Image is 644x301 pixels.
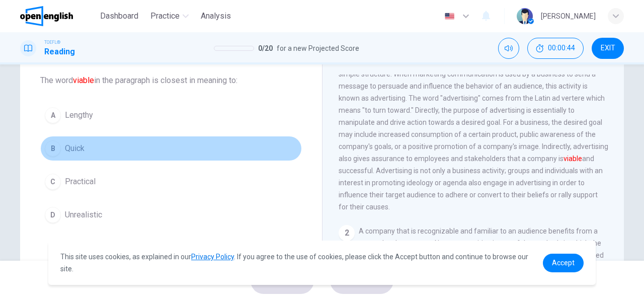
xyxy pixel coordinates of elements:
button: Analysis [197,7,235,25]
span: Practice [150,10,180,22]
button: CPractical [40,169,302,194]
h1: Reading [44,46,75,58]
span: Unrealistic [65,209,102,221]
span: Dashboard [100,10,138,22]
div: D [45,207,61,223]
button: BQuick [40,136,302,161]
div: C [45,174,61,190]
button: Dashboard [96,7,142,25]
button: EXIT [592,38,624,59]
div: [PERSON_NAME] [541,10,596,22]
div: Hide [527,38,584,59]
font: viable [73,76,94,85]
img: OpenEnglish logo [20,6,73,26]
span: TOEFL® [44,39,60,46]
span: Practical [65,176,96,188]
span: Lengthy [65,109,93,121]
div: A [45,107,61,123]
span: The word in the paragraph is closest in meaning to: [40,74,302,87]
div: 2 [339,225,355,241]
button: Practice [146,7,193,25]
span: Accept [552,259,575,267]
span: for a new Projected Score [277,42,359,54]
div: cookieconsent [48,241,596,285]
span: Analysis [201,10,231,22]
span: Quick [65,142,85,155]
div: B [45,140,61,157]
a: Privacy Policy [191,253,234,261]
span: 0 / 20 [258,42,273,54]
span: 00:00:44 [548,44,575,52]
button: ALengthy [40,103,302,128]
font: viable [563,155,582,163]
button: DUnrealistic [40,202,302,228]
span: EXIT [601,44,615,52]
div: Mute [498,38,519,59]
span: This site uses cookies, as explained in our . If you agree to the use of cookies, please click th... [60,253,528,273]
a: OpenEnglish logo [20,6,96,26]
button: 00:00:44 [527,38,584,59]
a: dismiss cookie message [543,254,584,272]
img: Profile picture [517,8,533,24]
img: en [443,13,456,20]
